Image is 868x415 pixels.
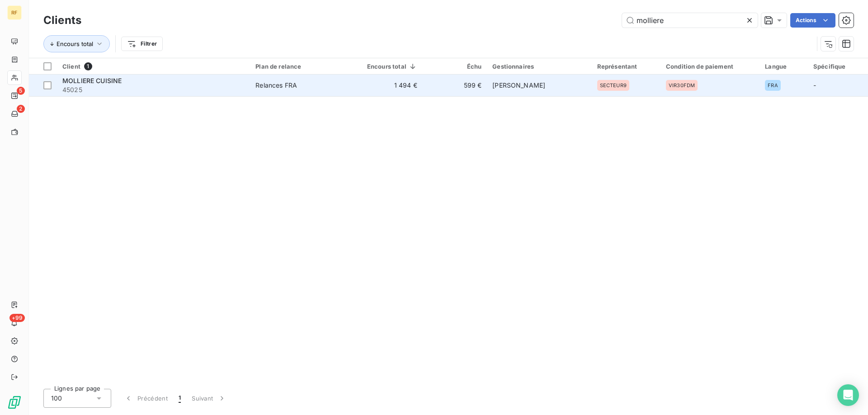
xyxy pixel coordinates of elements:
[7,395,22,410] img: Logo LeanPay
[57,40,93,47] span: Encours total
[51,394,62,403] span: 100
[255,63,349,70] div: Plan de relance
[255,81,297,90] div: Relances FRA
[428,63,481,70] div: Échu
[43,12,81,28] h3: Clients
[765,63,802,70] div: Langue
[355,75,423,96] td: 1 494 €
[492,63,586,70] div: Gestionnaires
[62,85,245,94] span: 45025
[622,13,758,28] input: Rechercher
[62,63,80,70] span: Client
[768,83,778,88] span: FRA
[17,105,25,113] span: 2
[666,63,754,70] div: Condition de paiement
[43,35,110,52] button: Encours total
[118,389,173,408] button: Précédent
[492,81,545,89] span: [PERSON_NAME]
[9,314,25,322] span: +99
[600,83,627,88] span: SECTEUR9
[669,83,695,88] span: VIR30FDM
[84,62,92,70] span: 1
[790,13,835,28] button: Actions
[423,75,487,96] td: 599 €
[179,394,181,403] span: 1
[121,37,163,51] button: Filtrer
[173,389,186,408] button: 1
[813,63,863,70] div: Spécifique
[7,107,21,121] a: 2
[17,87,25,95] span: 5
[62,77,122,84] span: MOLLIERE CUISINE
[7,89,21,103] a: 5
[186,389,232,408] button: Suivant
[360,63,417,70] div: Encours total
[7,5,22,20] div: RF
[597,63,655,70] div: Représentant
[837,384,859,406] div: Open Intercom Messenger
[813,81,816,89] span: -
